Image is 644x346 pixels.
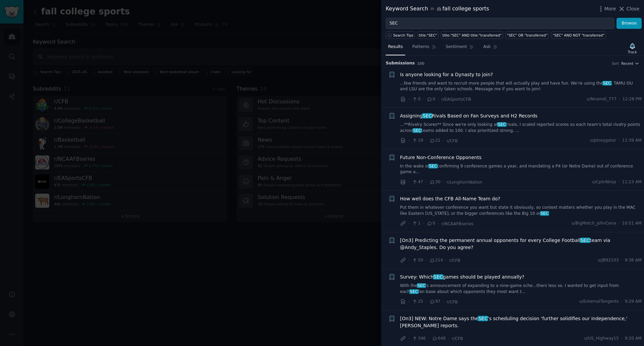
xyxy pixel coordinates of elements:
[626,41,639,55] button: Track
[423,220,424,227] span: ·
[400,315,642,329] a: [On3] NEW: Notre Dame says theSEC’s scheduling decision ‘further solidifies our independence,' [P...
[553,33,604,38] div: "SEC" AND NOT "transferred"
[590,138,616,144] span: u/pinoygator
[497,122,506,127] span: SEC
[412,138,423,144] span: 19
[452,336,463,341] span: r/CFB
[400,112,538,119] a: AssigningSECRivals Based on Fan Surveys and H2 Records
[426,179,427,186] span: ·
[412,44,429,50] span: Patterns
[412,96,420,102] span: 0
[408,179,410,186] span: ·
[438,220,439,227] span: ·
[592,179,616,185] span: u/CptnNinja
[598,257,619,263] span: u/JB92103
[447,139,458,143] span: r/CFB
[426,298,427,305] span: ·
[438,96,439,103] span: ·
[445,257,447,264] span: ·
[428,335,429,342] span: ·
[400,237,642,251] a: [On3] Predicting the permanent annual opponents for every College FootballSECteam via @Andy_Stapl...
[441,221,474,226] span: r/NCAAFBseries
[408,220,410,227] span: ·
[419,33,437,38] div: title:"SEC"
[432,336,446,342] span: 648
[625,257,642,263] span: 9:36 AM
[621,257,623,263] span: ·
[417,61,425,65] span: 100
[422,113,432,118] span: SEC
[507,33,547,38] div: "SEC" OR "transferred"
[400,71,493,78] a: Is anyone looking for a Dynasty to join?
[580,238,590,243] span: SEC
[619,138,620,144] span: ·
[386,42,405,55] a: Results
[429,138,440,144] span: 21
[400,283,642,295] a: With theSEC's announcement of expanding to a nine-game sche...thers less so. I wanted to get inpu...
[622,220,642,227] span: 10:51 AM
[618,5,639,12] button: Close
[478,316,488,321] span: SEC
[442,33,501,38] div: title:"SEC" AND title:"transferred"
[386,18,614,29] input: Try a keyword related to your business
[621,299,623,305] span: ·
[584,336,619,342] span: u/US_Highway15
[505,31,549,39] a: "SEC" OR "transferred"
[400,112,538,119] span: Assigning Rivals Based on Fan Surveys and H2 Records
[604,5,616,12] span: More
[621,61,633,66] span: Recent
[443,137,444,144] span: ·
[619,220,620,227] span: ·
[408,137,410,144] span: ·
[621,61,639,66] button: Recent
[443,42,476,55] a: Sentiment
[612,61,619,66] div: Sort
[619,96,620,102] span: ·
[433,274,443,280] span: SEC
[412,220,420,227] span: 1
[587,96,616,102] span: u/Nnamdi_777
[430,6,434,12] span: in
[627,5,639,12] span: Close
[427,96,435,102] span: 0
[540,211,549,216] span: SEC
[441,31,503,39] a: title:"SEC" AND title:"transferred"
[417,283,426,288] span: SEC
[400,195,500,202] span: How well does the CFB All-Name Team do?
[400,237,642,251] span: [On3] Predicting the permanent annual opponents for every College Football team via @Andy_Staples...
[386,31,415,39] button: Search Tips
[481,42,500,55] a: Ask
[447,300,458,304] span: r/CFB
[621,336,623,342] span: ·
[602,81,612,86] span: SEC
[410,42,438,55] a: Patterns
[443,179,444,186] span: ·
[441,97,471,102] span: r/EASportsCFB
[400,154,482,161] a: Future Non-Conference Opponents
[443,298,444,305] span: ·
[428,164,438,168] span: SEC
[551,31,606,39] a: "SEC" AND NOT "transferred"
[426,257,427,264] span: ·
[426,137,427,144] span: ·
[619,179,620,185] span: ·
[412,299,423,305] span: 25
[412,336,426,342] span: 346
[386,60,415,66] span: Submission s
[400,274,525,281] a: Survey: WhichSECgames should be played annually?
[409,289,419,294] span: SEC
[623,96,642,102] span: 12:28 PM
[400,81,642,92] a: ...few friends and want to recruit more people that will actually play and have fun. We’re using ...
[386,5,489,13] div: Keyword Search fall college sports
[625,299,642,305] span: 9:29 AM
[483,44,491,50] span: Ask
[616,18,642,29] button: Browse
[449,258,460,263] span: r/CFB
[412,179,423,185] span: 47
[388,44,403,50] span: Results
[417,31,438,39] a: title:"SEC"
[400,122,642,134] a: ...**Rivalry Scores** Since we're only looking atSECrivals, I scaled reported scores so each team...
[400,205,642,216] a: Put them in whatever conference you want but state it obviously, so context matters whether you p...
